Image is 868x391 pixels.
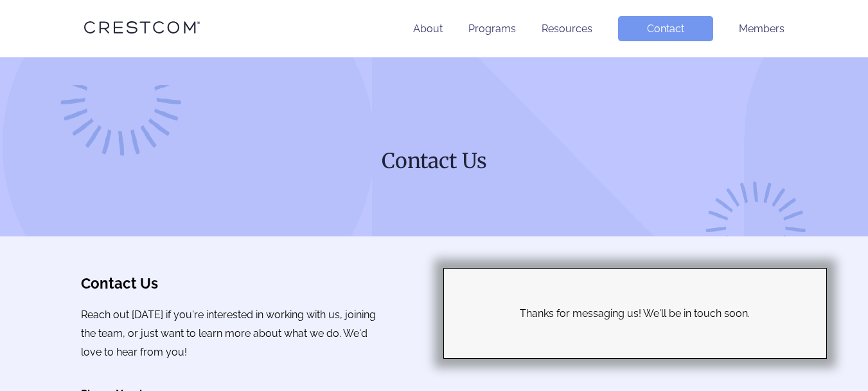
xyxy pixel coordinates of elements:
[468,23,516,35] a: Programs
[542,23,592,35] a: Resources
[739,23,784,35] a: Members
[618,16,713,41] a: Contact
[444,269,826,358] div: Thanks for messaging us! We'll be in touch soon.
[188,148,680,175] h1: Contact Us
[81,306,386,361] p: Reach out [DATE] if you're interested in working with us, joining the team, or just want to learn...
[81,275,386,292] h3: Contact Us
[413,23,443,35] a: About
